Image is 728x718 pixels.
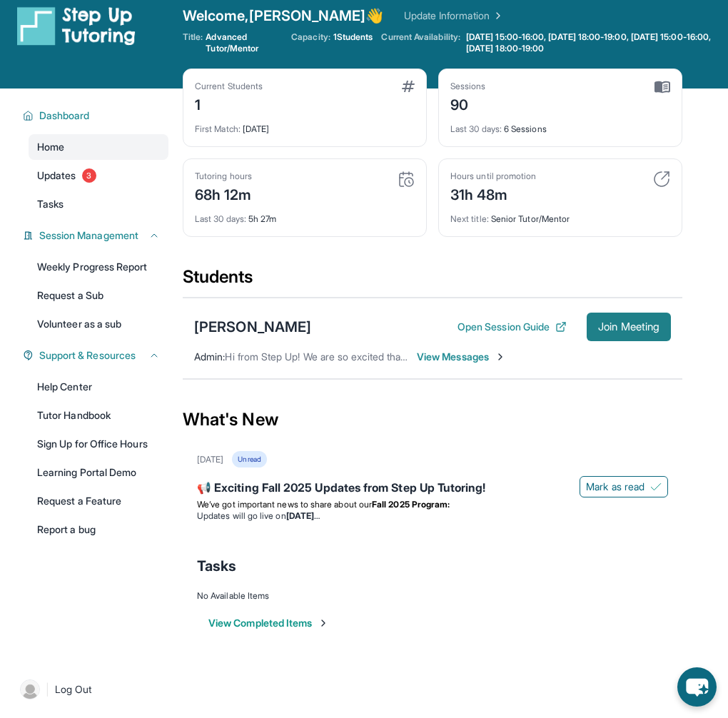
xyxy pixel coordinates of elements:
[29,283,168,308] a: Request a Sub
[183,31,203,54] span: Title:
[450,81,486,92] div: Sessions
[29,431,168,457] a: Sign Up for Office Hours
[450,213,489,224] span: Next title :
[450,182,536,205] div: 31h 48m
[197,454,223,465] div: [DATE]
[372,499,450,510] strong: Fall 2025 Program:
[34,228,160,243] button: Session Management
[291,31,330,43] span: Capacity:
[495,351,506,363] img: Chevron-Right
[195,182,252,205] div: 68h 12m
[417,350,506,364] span: View Messages
[183,266,682,297] div: Students
[450,205,670,225] div: Senior Tutor/Mentor
[37,168,76,183] span: Updates
[654,81,670,93] img: card
[29,191,168,217] a: Tasks
[197,499,372,510] span: We’ve got important news to share about our
[195,123,241,134] span: First Match :
[457,320,567,334] button: Open Session Guide
[450,92,486,115] div: 90
[195,81,263,92] div: Current Students
[37,197,64,211] span: Tasks
[29,374,168,400] a: Help Center
[677,667,717,707] button: chat-button
[39,228,138,243] span: Session Management
[29,460,168,485] a: Learning Portal Demo
[398,171,415,188] img: card
[586,480,644,494] span: Mark as read
[82,168,96,183] span: 3
[20,679,40,699] img: user-img
[39,348,136,363] span: Support & Resources
[450,171,536,182] div: Hours until promotion
[286,510,320,521] strong: [DATE]
[14,674,168,705] a: |Log Out
[463,31,728,54] a: [DATE] 15:00-16:00, [DATE] 18:00-19:00, [DATE] 15:00-16:00, [DATE] 18:00-19:00
[195,115,415,135] div: [DATE]
[580,476,668,497] button: Mark as read
[333,31,373,43] span: 1 Students
[39,108,90,123] span: Dashboard
[194,350,225,363] span: Admin :
[183,388,682,451] div: What's New
[29,134,168,160] a: Home
[450,123,502,134] span: Last 30 days :
[29,163,168,188] a: Updates3
[37,140,64,154] span: Home
[650,481,662,492] img: Mark as read
[29,517,168,542] a: Report a bug
[46,681,49,698] span: |
[450,115,670,135] div: 6 Sessions
[197,479,668,499] div: 📢 Exciting Fall 2025 Updates from Step Up Tutoring!
[34,348,160,363] button: Support & Resources
[195,92,263,115] div: 1
[232,451,266,467] div: Unread
[195,205,415,225] div: 5h 27m
[598,323,659,331] span: Join Meeting
[29,403,168,428] a: Tutor Handbook
[194,317,311,337] div: [PERSON_NAME]
[490,9,504,23] img: Chevron Right
[653,171,670,188] img: card
[195,213,246,224] span: Last 30 days :
[34,108,160,123] button: Dashboard
[183,6,384,26] span: Welcome, [PERSON_NAME] 👋
[402,81,415,92] img: card
[17,6,136,46] img: logo
[404,9,504,23] a: Update Information
[197,590,668,602] div: No Available Items
[197,510,668,522] li: Updates will go live on
[29,254,168,280] a: Weekly Progress Report
[206,31,283,54] span: Advanced Tutor/Mentor
[29,311,168,337] a: Volunteer as a sub
[466,31,725,54] span: [DATE] 15:00-16:00, [DATE] 18:00-19:00, [DATE] 15:00-16:00, [DATE] 18:00-19:00
[29,488,168,514] a: Request a Feature
[208,616,329,630] button: View Completed Items
[195,171,252,182] div: Tutoring hours
[381,31,460,54] span: Current Availability:
[55,682,92,697] span: Log Out
[197,556,236,576] span: Tasks
[587,313,671,341] button: Join Meeting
